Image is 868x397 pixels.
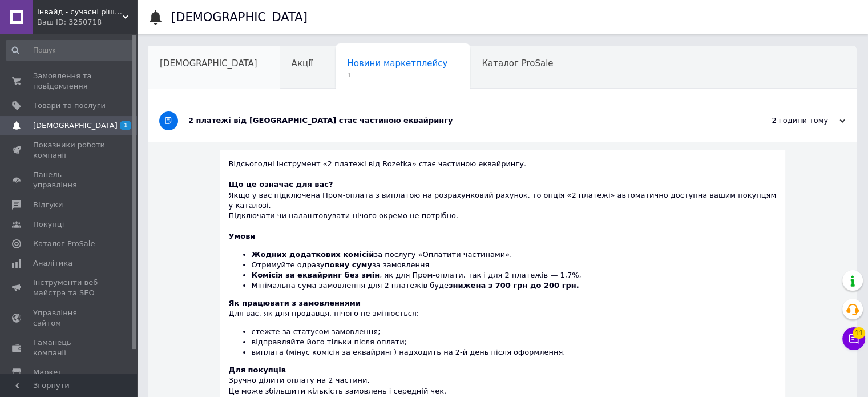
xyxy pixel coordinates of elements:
b: знижена з 700 грн до 200 грн. [449,281,579,290]
span: Товари та послуги [33,101,106,111]
li: Мінімальна сума замовлення для 2 платежів буде [252,280,777,291]
span: Інвайд - сучасні рішення для Вашого бізнесу! [37,7,123,17]
span: Замовлення та повідомлення [33,71,106,91]
span: 1 [120,121,131,130]
span: Інструменти веб-майстра та SEO [33,278,106,298]
b: Умови [229,232,256,240]
div: Відсьогодні інструмент «2 платежі від Rozetka» стає частиною еквайрингу. [229,159,777,179]
span: Панель управління [33,170,106,190]
li: стежте за статусом замовлення; [252,327,777,337]
span: Каталог ProSale [33,239,95,249]
li: за послугу «Оплатити частинами». [252,250,777,260]
span: Новини маркетплейсу [347,58,447,69]
div: Ваш ID: 3250718 [37,17,137,27]
span: Аналітика [33,258,72,268]
b: повну суму [324,260,372,269]
span: [DEMOGRAPHIC_DATA] [160,58,257,69]
span: [DEMOGRAPHIC_DATA] [33,121,118,131]
li: Отримуйте одразу за замовлення [252,260,777,270]
span: Показники роботи компанії [33,140,106,161]
span: Акції [292,58,313,69]
span: Відгуки [33,200,63,210]
span: 1 [347,71,447,79]
span: Управління сайтом [33,308,106,328]
b: Як працювати з замовленнями [229,299,361,307]
b: Для покупців [229,366,286,374]
span: Маркет [33,367,62,378]
div: 2 години тому [731,115,845,126]
li: виплата (мінус комісія за еквайринг) надходить на 2-й день після оформлення. [252,347,777,358]
span: 11 [853,325,865,336]
div: Для вас, як для продавця, нічого не змінюється: [229,298,777,358]
div: Якщо у вас підключена Пром-оплата з виплатою на розрахунковий рахунок, то опція «2 платежі» автом... [229,179,777,221]
span: Каталог ProSale [482,58,553,69]
li: відправляйте його тільки після оплати; [252,337,777,347]
b: Комісія за еквайринг без змін [252,271,380,279]
b: Що це означає для вас? [229,180,333,189]
span: Покупці [33,219,64,230]
button: Чат з покупцем11 [842,327,865,350]
b: Жодних додаткових комісій [252,250,374,259]
span: Гаманець компанії [33,338,106,358]
li: , як для Пром-оплати, так і для 2 платежів — 1,7%, [252,270,777,280]
input: Пошук [6,40,135,61]
h1: [DEMOGRAPHIC_DATA] [171,10,308,24]
div: 2 платежі від [GEOGRAPHIC_DATA] стає частиною еквайрингу [188,115,731,126]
